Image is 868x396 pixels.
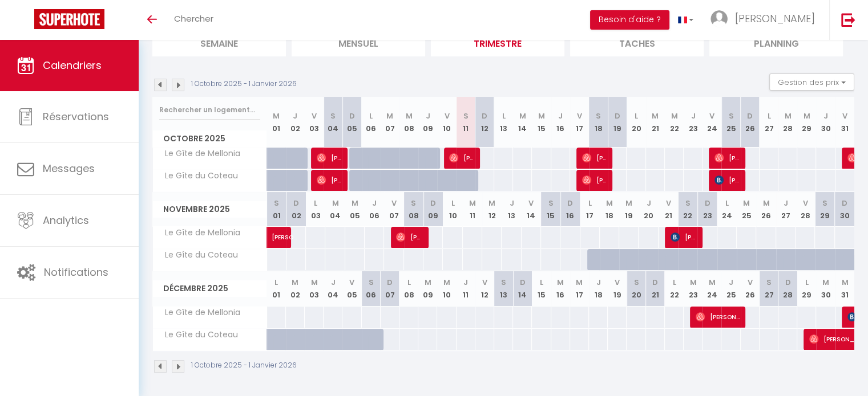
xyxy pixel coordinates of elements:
th: 28 [796,192,815,227]
span: Analytics [43,213,89,227]
abbr: L [502,111,506,121]
abbr: M [762,198,769,209]
th: 24 [717,192,737,227]
li: Semaine [152,28,286,56]
abbr: L [274,277,278,288]
th: 10 [437,271,456,306]
abbr: S [728,111,733,121]
abbr: S [766,277,772,288]
th: 12 [482,192,502,227]
th: 09 [418,97,437,148]
abbr: L [407,277,411,288]
span: Messages [43,161,95,175]
abbr: J [729,277,733,288]
th: 20 [639,192,658,227]
span: [PERSON_NAME] [582,169,607,191]
th: 23 [697,192,717,227]
abbr: M [606,198,613,209]
span: [PERSON_NAME] [272,221,298,242]
span: Le Gîte de Mellonia [155,148,243,160]
span: Calendriers [43,58,102,72]
abbr: J [426,111,430,121]
span: Réservations [43,109,109,124]
th: 14 [522,192,541,227]
abbr: L [725,198,729,209]
th: 05 [342,271,361,306]
span: Chercher [174,13,213,25]
th: 29 [797,97,816,148]
th: 01 [267,192,286,227]
abbr: M [469,198,476,209]
th: 06 [365,192,384,227]
abbr: M [425,277,431,288]
span: [PERSON_NAME] [582,147,607,169]
span: Le Gîte du Coteau [155,329,241,341]
abbr: S [596,111,601,121]
abbr: L [635,111,638,121]
abbr: D [567,198,573,209]
span: [PERSON_NAME] [714,147,740,169]
th: 17 [580,192,600,227]
abbr: D [615,111,620,121]
abbr: V [842,111,847,121]
th: 10 [437,97,456,148]
abbr: M [785,111,792,121]
abbr: V [577,111,582,121]
th: 14 [513,97,532,148]
th: 07 [381,271,399,306]
abbr: J [784,198,788,209]
th: 22 [665,271,684,306]
th: 15 [541,192,560,227]
p: 1 Octobre 2025 - 1 Janvier 2026 [191,79,297,89]
th: 19 [619,192,639,227]
th: 30 [816,97,835,148]
th: 22 [665,97,684,148]
th: 16 [560,192,580,227]
th: 02 [286,192,306,227]
abbr: J [509,198,514,209]
abbr: L [369,111,373,121]
abbr: J [293,111,297,121]
abbr: V [528,198,534,209]
th: 20 [627,97,645,148]
abbr: S [633,277,639,288]
th: 05 [345,192,365,227]
th: 31 [835,97,854,148]
th: 13 [494,97,513,148]
th: 26 [756,192,776,227]
span: Le Gîte de Mellonia [155,227,243,239]
th: 17 [570,271,589,306]
th: 23 [684,271,703,306]
th: 29 [797,271,816,306]
abbr: M [743,198,750,209]
abbr: S [369,277,374,288]
abbr: M [576,277,583,288]
span: Le Gîte du Coteau [155,170,241,182]
abbr: V [709,111,714,121]
abbr: J [596,277,601,288]
abbr: M [519,111,526,121]
abbr: L [451,198,454,209]
abbr: J [372,198,377,209]
abbr: M [386,111,393,121]
abbr: M [842,277,849,288]
abbr: M [292,277,298,288]
th: 13 [502,192,521,227]
abbr: L [672,277,676,288]
abbr: V [349,277,354,288]
abbr: S [463,111,469,121]
th: 08 [399,97,418,148]
abbr: M [804,111,810,121]
abbr: J [823,111,828,121]
abbr: M [273,111,280,121]
abbr: S [501,277,506,288]
th: 26 [741,97,760,148]
abbr: V [391,198,397,209]
abbr: S [548,198,554,209]
abbr: L [588,198,592,209]
th: 04 [324,97,342,148]
th: 17 [570,97,589,148]
span: Novembre 2025 [153,201,267,218]
th: 09 [423,192,443,227]
abbr: L [540,277,543,288]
